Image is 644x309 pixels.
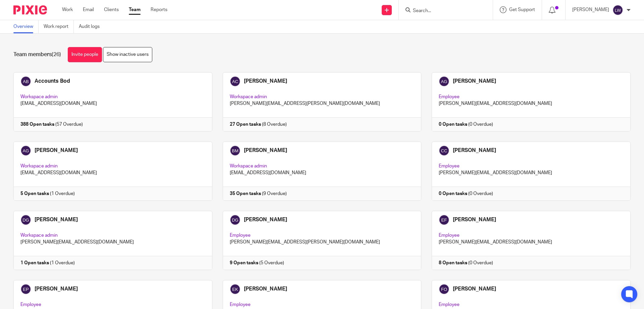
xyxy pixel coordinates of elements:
span: (26) [52,52,61,57]
a: Audit logs [79,20,105,33]
a: Show inactive users [103,47,152,62]
a: Overview [13,20,39,33]
p: [PERSON_NAME] [572,6,609,13]
input: Search [412,8,473,14]
a: Work report [44,20,74,33]
a: Email [83,6,94,13]
h1: Team members [13,51,61,58]
img: svg%3E [612,5,623,15]
span: Get Support [509,7,535,12]
a: Reports [151,6,167,13]
a: Team [129,6,141,13]
img: Pixie [13,5,47,14]
a: Clients [104,6,119,13]
a: Invite people [68,47,102,62]
a: Work [62,6,73,13]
